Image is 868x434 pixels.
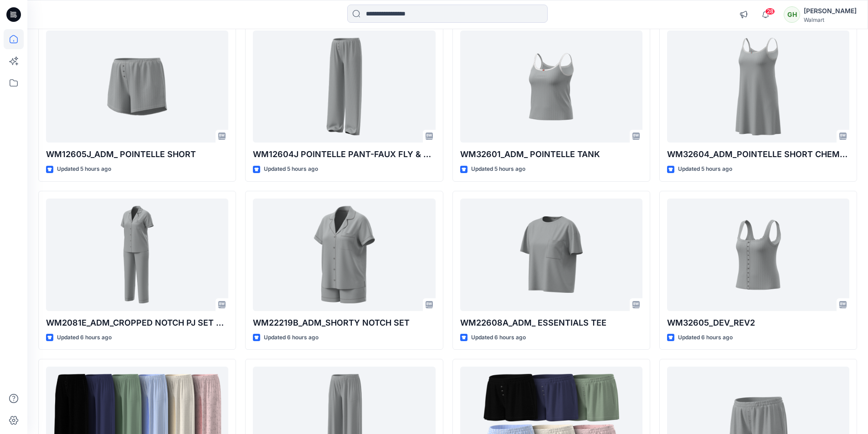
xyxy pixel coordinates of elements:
[460,31,642,143] a: WM32601_ADM_ POINTELLE TANK
[667,148,849,161] p: WM32604_ADM_POINTELLE SHORT CHEMISE
[471,333,526,342] p: Updated 6 hours ago
[460,148,642,161] p: WM32601_ADM_ POINTELLE TANK
[667,199,849,311] a: WM32605_DEV_REV2
[765,8,775,15] span: 28
[46,31,228,143] a: WM12605J_ADM_ POINTELLE SHORT
[57,333,112,342] p: Updated 6 hours ago
[667,317,849,329] p: WM32605_DEV_REV2
[667,31,849,143] a: WM32604_ADM_POINTELLE SHORT CHEMISE
[46,148,228,161] p: WM12605J_ADM_ POINTELLE SHORT
[784,6,800,23] div: GH
[804,5,857,16] div: [PERSON_NAME]
[264,164,318,174] p: Updated 5 hours ago
[46,199,228,311] a: WM2081E_ADM_CROPPED NOTCH PJ SET WITH STRAIGHT HEM TOP
[678,164,732,174] p: Updated 5 hours ago
[253,31,435,143] a: WM12604J POINTELLE PANT-FAUX FLY & BUTTONS + PICOT
[57,164,111,174] p: Updated 5 hours ago
[253,317,435,329] p: WM22219B_ADM_SHORTY NOTCH SET
[471,164,525,174] p: Updated 5 hours ago
[678,333,733,342] p: Updated 6 hours ago
[804,16,857,23] div: Walmart
[264,333,318,342] p: Updated 6 hours ago
[46,317,228,329] p: WM2081E_ADM_CROPPED NOTCH PJ SET WITH STRAIGHT HEM TOP
[460,199,642,311] a: WM22608A_ADM_ ESSENTIALS TEE
[253,148,435,161] p: WM12604J POINTELLE PANT-FAUX FLY & BUTTONS + PICOT
[253,199,435,311] a: WM22219B_ADM_SHORTY NOTCH SET
[460,317,642,329] p: WM22608A_ADM_ ESSENTIALS TEE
